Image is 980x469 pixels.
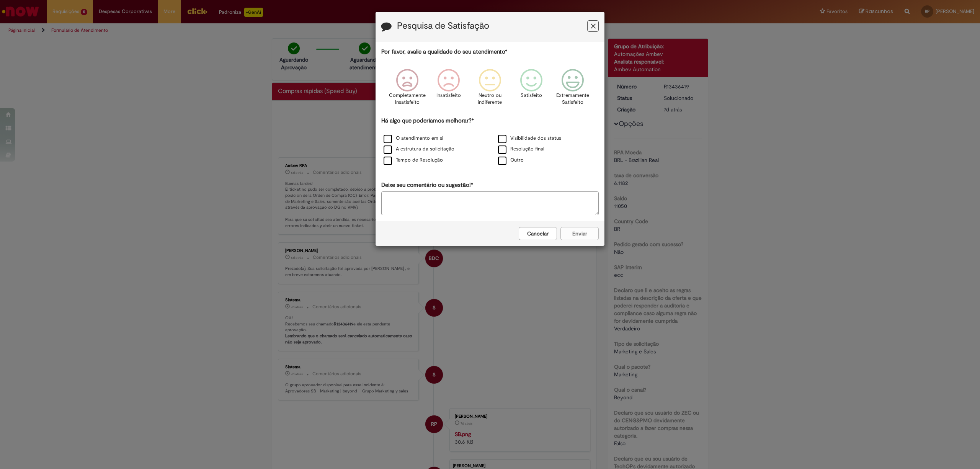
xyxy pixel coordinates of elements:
[476,92,504,106] p: Neutro ou indiferente
[512,63,551,116] div: Satisfeito
[429,63,468,116] div: Insatisfeito
[397,21,489,31] label: Pesquisa de Satisfação
[387,63,426,116] div: Completamente Insatisfeito
[384,135,443,142] label: O atendimento em si
[521,92,542,99] p: Satisfeito
[553,63,592,116] div: Extremamente Satisfeito
[381,117,599,166] div: Há algo que poderíamos melhorar?*
[381,48,507,56] label: Por favor, avalie a qualidade do seu atendimento*
[384,157,443,164] label: Tempo de Resolução
[498,145,544,153] label: Resolução final
[519,227,557,240] button: Cancelar
[498,157,524,164] label: Outro
[470,63,510,116] div: Neutro ou indiferente
[498,135,561,142] label: Visibilidade dos status
[436,92,461,99] p: Insatisfeito
[389,92,426,106] p: Completamente Insatisfeito
[381,181,473,189] label: Deixe seu comentário ou sugestão!*
[556,92,589,106] p: Extremamente Satisfeito
[384,145,454,153] label: A estrutura da solicitação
